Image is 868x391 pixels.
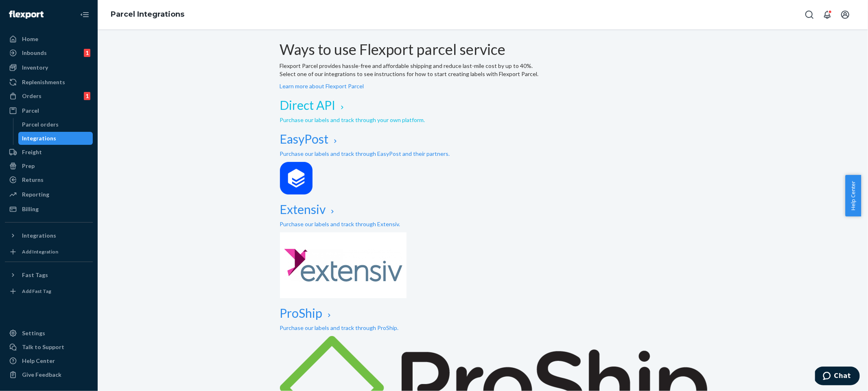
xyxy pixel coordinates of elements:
[84,49,90,57] div: 1
[22,288,51,295] div: Add Fast Tag
[22,371,61,379] div: Give Feedback
[5,341,93,354] button: Talk to Support
[111,10,184,19] a: Parcel Integrations
[815,367,860,387] iframe: Opens a widget where you can chat to one of our agents
[22,190,49,199] div: Reporting
[280,306,686,320] h2: ProShip
[280,132,686,181] a: EasyPost Purchase our labels and track through EasyPost and their partners.
[22,232,56,240] div: Integrations
[5,76,93,89] a: Replenishments
[22,271,48,279] div: Fast Tags
[22,248,58,255] div: Add Integration
[5,104,93,117] a: Parcel
[5,61,93,74] a: Inventory
[280,132,686,146] h2: EasyPost
[819,7,835,23] button: Open notifications
[5,245,93,258] a: Add Integration
[22,148,42,156] div: Freight
[5,33,93,46] a: Home
[5,173,93,186] a: Returns
[280,83,364,90] a: Learn more about Flexport Parcel
[5,285,93,298] a: Add Fast Tag
[22,357,55,365] div: Help Center
[22,63,48,72] div: Inventory
[280,150,686,158] p: Purchase our labels and track through EasyPost and their partners.
[77,7,93,23] button: Close Navigation
[22,49,47,57] div: Inbounds
[280,203,686,268] a: Extensiv Purchase our labels and track through Extensiv.
[22,162,35,170] div: Prep
[801,7,818,23] button: Open Search Box
[5,188,93,201] a: Reporting
[84,92,90,100] div: 1
[5,46,93,59] a: Inbounds1
[5,159,93,173] a: Prep
[22,107,39,115] div: Parcel
[22,176,44,184] div: Returns
[5,269,93,282] button: Fast Tags
[104,3,191,26] ol: breadcrumbs
[22,343,64,351] div: Talk to Support
[280,98,686,112] h2: Direct API
[22,205,39,213] div: Billing
[22,92,42,100] div: Orders
[280,324,686,332] p: Purchase our labels and track through ProShip.
[280,98,686,124] a: Direct API Purchase our labels and track through your own platform.
[22,329,45,337] div: Settings
[837,7,853,23] button: Open account menu
[22,120,59,129] div: Parcel orders
[280,116,686,124] p: Purchase our labels and track through your own platform.
[22,134,57,142] div: Integrations
[280,203,686,216] h2: Extensiv
[18,132,93,145] a: Integrations
[280,220,686,228] p: Purchase our labels and track through Extensiv.
[5,354,93,367] a: Help Center
[5,203,93,216] a: Billing
[5,327,93,340] a: Settings
[280,232,407,298] img: extensiv.4abf26f20304a761be7c5bdd6134ff21.png
[280,62,686,78] p: Flexport Parcel provides hassle-free and affordable shipping and reduce last-mile cost by up to 4...
[22,78,65,86] div: Replenishments
[280,162,313,194] img: easypost.9f817f2d83bdea3814bf2f0657c23879.png
[5,368,93,381] button: Give Feedback
[5,90,93,103] a: Orders1
[5,229,93,242] button: Integrations
[845,175,861,216] button: Help Center
[18,118,93,131] a: Parcel orders
[5,146,93,159] a: Freight
[9,11,44,19] img: Flexport logo
[22,35,38,43] div: Home
[280,42,686,58] h1: Ways to use Flexport parcel service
